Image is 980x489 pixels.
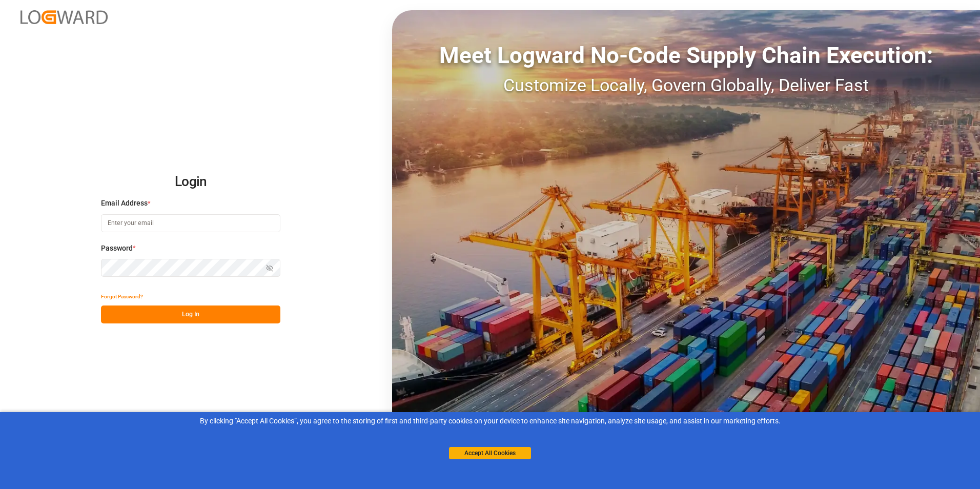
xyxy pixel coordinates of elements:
[101,243,133,254] span: Password
[449,447,531,459] button: Accept All Cookies
[101,214,280,232] input: Enter your email
[392,72,980,98] div: Customize Locally, Govern Globally, Deliver Fast
[101,305,280,323] button: Log In
[7,416,973,426] div: By clicking "Accept All Cookies”, you agree to the storing of first and third-party cookies on yo...
[392,38,980,72] div: Meet Logward No-Code Supply Chain Execution:
[101,288,143,305] button: Forgot Password?
[21,10,108,24] img: Logward_new_orange.png
[101,166,280,198] h2: Login
[101,198,148,209] span: Email Address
